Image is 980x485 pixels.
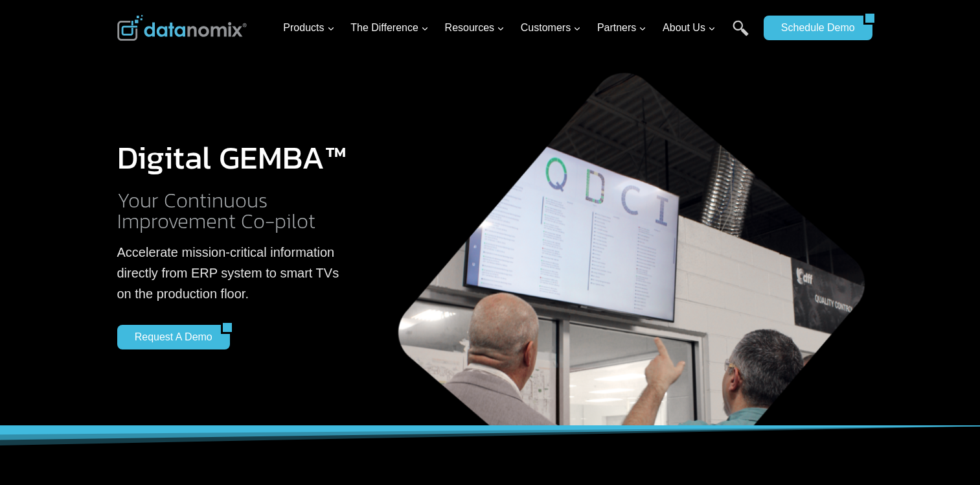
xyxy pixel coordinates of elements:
[283,19,334,36] span: Products
[445,19,505,36] span: Resources
[117,15,247,41] img: Datanomix
[733,20,749,49] a: Search
[663,19,716,36] span: About Us
[350,19,429,36] span: The Difference
[597,19,646,36] span: Partners
[521,19,581,36] span: Customers
[278,7,757,49] nav: Primary Navigation
[117,141,348,174] h1: Digital GEMBA™
[764,16,863,40] a: Schedule Demo
[117,190,348,231] h2: Your Continuous Improvement Co-pilot
[117,325,221,349] a: Request a Demo
[117,242,348,304] p: Accelerate mission-critical information directly from ERP system to smart TVs on the production f...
